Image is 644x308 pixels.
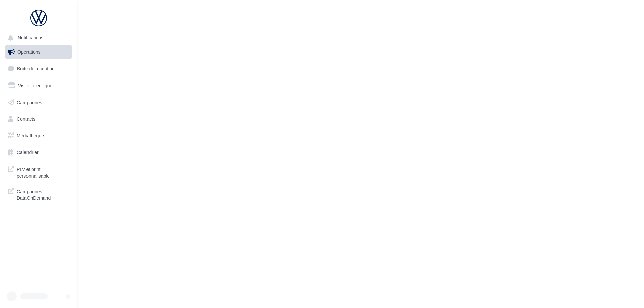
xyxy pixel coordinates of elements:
span: Opérations [17,49,40,55]
span: Visibilité en ligne [18,83,52,88]
a: Campagnes [4,96,73,110]
a: Calendrier [4,145,73,160]
a: Visibilité en ligne [4,79,73,93]
a: Médiathèque [4,129,73,143]
a: PLV et print personnalisable [4,162,73,182]
span: Campagnes [17,99,42,105]
span: PLV et print personnalisable [17,165,69,179]
span: Contacts [17,116,35,122]
span: Calendrier [17,149,39,155]
a: Boîte de réception [4,61,73,76]
span: Notifications [18,35,43,41]
span: Campagnes DataOnDemand [17,187,69,201]
a: Campagnes DataOnDemand [4,184,73,204]
span: Boîte de réception [17,66,55,71]
a: Opérations [4,45,73,59]
a: Contacts [4,112,73,126]
span: Médiathèque [17,133,44,138]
